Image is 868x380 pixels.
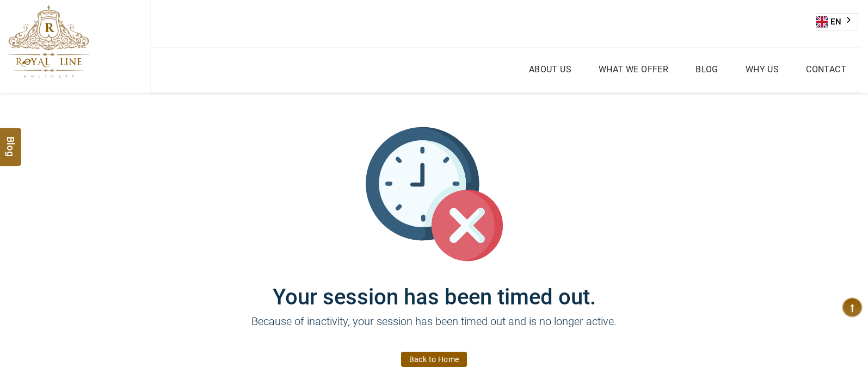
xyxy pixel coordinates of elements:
a: EN [816,14,858,30]
a: What we Offer [596,61,671,77]
a: Why Us [743,61,781,77]
span: Blog [4,136,18,145]
p: Because of inactivity, your session has been timed out and is no longer active. [108,313,761,346]
a: Back to Home [401,352,467,367]
h1: Your session has been timed out. [108,263,761,310]
div: Language [816,13,858,30]
a: Blog [693,61,721,77]
a: Contact [803,61,849,77]
a: About Us [526,61,574,77]
img: The Royal Line Holidays [8,5,89,78]
aside: Language selected: English [816,13,858,30]
img: session_time_out.svg [366,126,503,263]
